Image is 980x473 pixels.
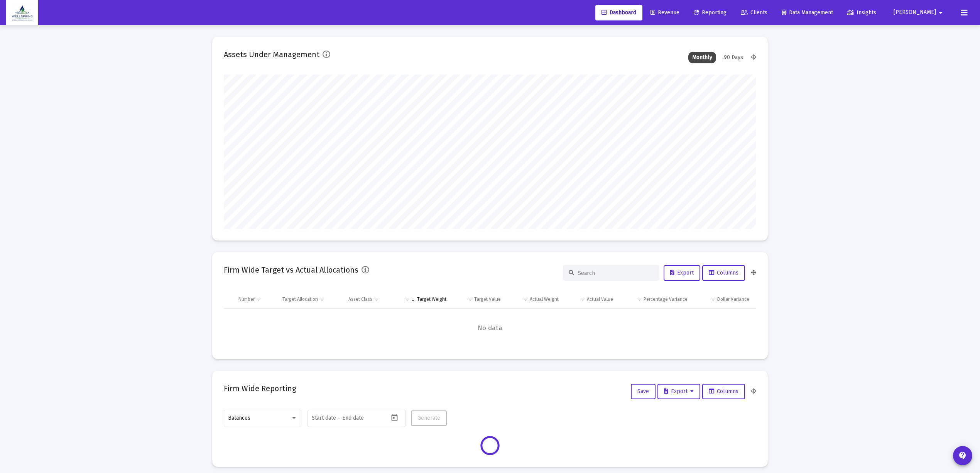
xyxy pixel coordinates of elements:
[12,5,32,20] img: Dashboard
[688,52,716,63] div: Monthly
[709,388,738,395] span: Columns
[580,296,586,302] span: Show filter options for column 'Actual Value'
[312,415,336,421] input: Start date
[452,290,506,309] td: Column Target Value
[224,48,319,61] h2: Assets Under Management
[841,5,882,20] a: Insights
[523,296,529,302] span: Show filter options for column 'Actual Weight'
[233,290,277,309] td: Column Number
[847,9,876,16] span: Insights
[702,384,745,399] button: Columns
[342,415,379,421] input: End date
[717,296,749,302] div: Dollar Variance
[664,265,700,281] button: Export
[587,296,613,302] div: Actual Value
[319,296,325,302] span: Show filter options for column 'Target Allocation'
[741,9,767,16] span: Clients
[348,296,372,302] div: Asset Class
[373,296,379,302] span: Show filter options for column 'Asset Class'
[224,264,358,276] h2: Firm Wide Target vs Actual Allocations
[644,5,686,20] a: Revenue
[277,290,343,309] td: Column Target Allocation
[688,5,733,20] a: Reporting
[506,290,564,309] td: Column Actual Weight
[776,5,839,20] a: Data Management
[578,270,654,276] input: Search
[228,415,250,421] span: Balances
[394,290,452,309] td: Column Target Weight
[618,290,693,309] td: Column Percentage Variance
[602,9,636,16] span: Dashboard
[338,415,341,421] span: –
[884,5,955,20] button: [PERSON_NAME]
[631,384,656,399] button: Save
[224,290,756,348] div: Data grid
[530,296,559,302] div: Actual Weight
[467,296,473,302] span: Show filter options for column 'Target Value'
[735,5,774,20] a: Clients
[595,5,642,20] a: Dashboard
[224,324,756,332] span: No data
[404,296,410,302] span: Show filter options for column 'Target Weight'
[894,9,936,16] span: [PERSON_NAME]
[389,412,400,423] button: Open calendar
[417,415,440,421] span: Generate
[651,9,679,16] span: Revenue
[238,296,255,302] div: Number
[644,296,688,302] div: Percentage Variance
[564,290,618,309] td: Column Actual Value
[694,9,727,16] span: Reporting
[710,296,716,302] span: Show filter options for column 'Dollar Variance'
[256,296,262,302] span: Show filter options for column 'Number'
[637,388,649,395] span: Save
[282,296,318,302] div: Target Allocation
[664,388,694,395] span: Export
[670,270,694,276] span: Export
[343,290,394,309] td: Column Asset Class
[657,384,700,399] button: Export
[709,270,738,276] span: Columns
[720,52,747,63] div: 90 Days
[782,9,833,16] span: Data Management
[958,451,967,460] mat-icon: contact_support
[693,290,756,309] td: Column Dollar Variance
[474,296,501,302] div: Target Value
[417,296,446,302] div: Target Weight
[702,265,745,281] button: Columns
[224,382,296,395] h2: Firm Wide Reporting
[936,5,945,20] mat-icon: arrow_drop_down
[637,296,642,302] span: Show filter options for column 'Percentage Variance'
[411,410,447,426] button: Generate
